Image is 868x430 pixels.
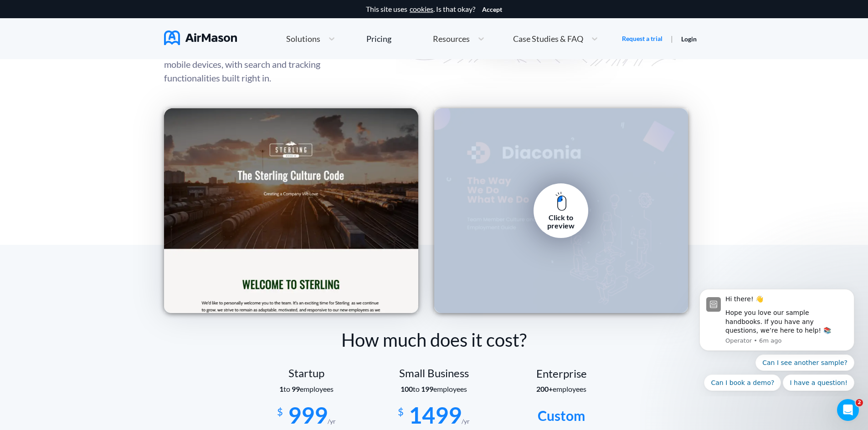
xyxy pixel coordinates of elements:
a: Pricing [366,30,391,47]
span: 2 [856,399,863,406]
a: Click to preview [534,183,588,238]
span: $ [277,402,283,417]
span: /yr [328,417,336,425]
span: to [279,384,300,393]
section: employees [243,385,370,393]
div: Small Business [370,367,498,379]
img: AirMason Logo [164,30,237,45]
b: 1 [279,384,283,393]
span: 1499 [409,401,462,429]
div: Click to preview [540,213,581,230]
span: 999 [288,401,328,429]
b: 99 [292,384,300,393]
div: Startup [243,367,370,379]
div: Custom [498,403,626,429]
img: pc mouse [555,192,567,211]
div: Enterprise [498,367,626,380]
div: Pricing [366,35,391,43]
b: 100 [401,384,413,393]
span: Case Studies & FAQ [513,35,583,43]
span: to [401,384,433,393]
section: employees [370,385,498,393]
div: How much does it cost? [164,327,704,353]
iframe: Intercom notifications message [686,281,868,396]
a: Login [681,35,697,43]
iframe: Intercom live chat [837,399,859,421]
span: $ [398,402,404,417]
a: cookies [410,5,433,13]
span: /yr [462,417,470,425]
b: 200+ [536,384,553,393]
span: | [671,34,673,43]
b: 199 [421,384,433,393]
button: Accept cookies [482,6,502,13]
section: employees [498,385,626,393]
span: Solutions [286,35,320,43]
span: Resources [433,35,470,43]
a: Request a trial [622,34,663,43]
